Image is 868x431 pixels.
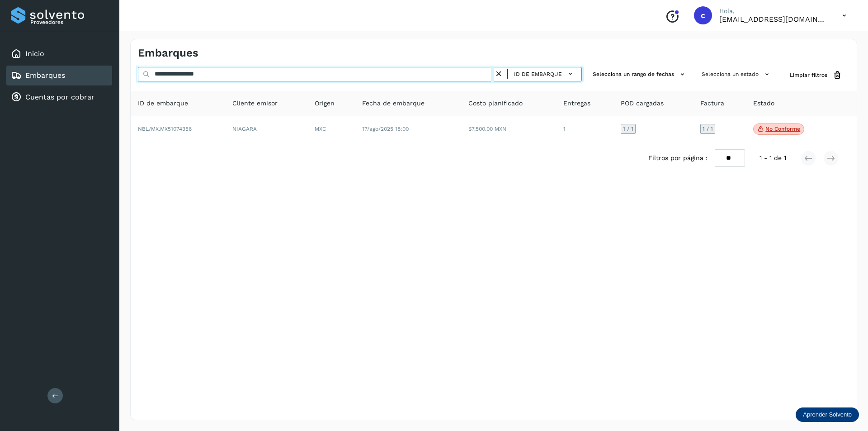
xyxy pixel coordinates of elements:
span: Filtros por página : [648,153,708,163]
button: Selecciona un rango de fechas [589,67,691,82]
a: Cuentas por cobrar [25,93,94,101]
span: 1 / 1 [703,126,713,132]
span: 17/ago/2025 18:00 [362,126,409,132]
button: ID de embarque [511,67,578,81]
p: No conforme [765,126,800,132]
span: POD cargadas [621,99,664,108]
td: MXC [307,116,355,142]
span: Estado [753,99,774,108]
p: cuentas3@enlacesmet.com.mx [719,15,828,24]
span: Limpiar filtros [790,71,827,79]
span: ID de embarque [138,99,188,108]
div: Embarques [6,66,112,85]
td: $7,500.00 MXN [461,116,556,142]
span: NBL/MX.MX51074356 [138,126,192,132]
span: Costo planificado [468,99,523,108]
a: Embarques [25,71,65,80]
span: Origen [315,99,335,108]
button: Selecciona un estado [698,67,775,82]
p: Aprender Solvento [803,411,852,418]
button: Limpiar filtros [783,67,849,84]
p: Proveedores [30,19,108,25]
div: Cuentas por cobrar [6,87,112,107]
span: 1 - 1 de 1 [759,153,786,163]
div: Aprender Solvento [796,407,859,422]
span: 1 / 1 [623,126,633,132]
p: Hola, [719,7,828,15]
span: Entregas [563,99,590,108]
a: Inicio [25,49,44,58]
div: Inicio [6,44,112,64]
span: ID de embarque [514,70,562,78]
span: Cliente emisor [232,99,278,108]
span: Fecha de embarque [362,99,425,108]
td: NIAGARA [225,116,307,142]
h4: Embarques [138,47,198,60]
span: Factura [700,99,724,108]
td: 1 [556,116,613,142]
